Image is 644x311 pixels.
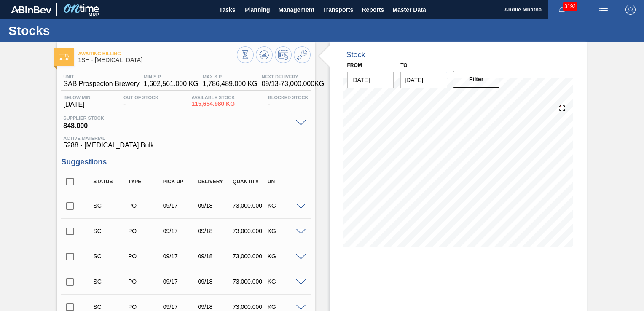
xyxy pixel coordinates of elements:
span: 1,786,489.000 KG [203,80,258,88]
button: Schedule Inventory [275,46,292,63]
div: Delivery [196,179,233,185]
span: MIN S.P. [144,74,199,79]
span: Blocked Stock [268,95,309,100]
span: Master Data [392,5,426,15]
div: 09/18/2025 [196,202,233,209]
span: Available Stock [191,95,235,100]
button: Go to Master Data / General [294,46,311,63]
div: Purchase order [126,303,164,310]
span: Out Of Stock [123,95,158,100]
div: 09/18/2025 [196,303,233,310]
span: Reports [362,5,384,15]
img: userActions [598,5,609,15]
span: 115,654.980 KG [191,101,235,107]
span: Below Min [63,95,90,100]
div: KG [266,303,303,310]
span: SAB Prospecton Brewery [63,80,140,88]
span: [DATE] [63,101,90,108]
span: Planning [245,5,270,15]
div: 09/17/2025 [161,253,199,260]
span: 1,602,561.000 KG [144,80,199,88]
div: KG [266,228,303,234]
div: Type [126,179,164,185]
div: Purchase order [126,253,164,260]
div: 73,000.000 [231,278,268,285]
div: 09/18/2025 [196,278,233,285]
div: KG [266,278,303,285]
div: Purchase order [126,202,164,209]
div: 73,000.000 [231,202,268,209]
span: 3192 [563,2,577,11]
div: Purchase order [126,278,164,285]
span: Awaiting Billing [78,51,236,56]
div: Suggestion Created [91,228,129,234]
div: Suggestion Created [91,202,129,209]
span: 09/13 - 73,000.000 KG [262,80,325,88]
button: Update Chart [256,46,273,63]
span: 848.000 [63,121,291,129]
span: Unit [63,74,140,79]
span: Transports [323,5,353,15]
div: 09/17/2025 [161,303,199,310]
div: Status [91,179,129,185]
span: 1SH - Dextrose [78,57,236,63]
div: Suggestion Created [91,253,129,260]
div: 09/17/2025 [161,228,199,234]
div: 09/17/2025 [161,202,199,209]
div: Stock [346,51,365,59]
div: 09/18/2025 [196,228,233,234]
span: Active Material [63,136,308,141]
div: Quantity [231,179,268,185]
h1: Stocks [8,26,158,35]
button: Notifications [548,4,575,16]
img: Logout [625,5,636,15]
div: 73,000.000 [231,253,268,260]
input: mm/dd/yyyy [400,72,447,88]
h3: Suggestions [61,158,310,166]
label: From [347,62,362,68]
div: Purchase order [126,228,164,234]
div: UN [266,179,303,185]
div: Suggestion Created [91,278,129,285]
span: MAX S.P. [203,74,258,79]
div: Suggestion Created [91,303,129,310]
div: 09/18/2025 [196,253,233,260]
button: Stocks Overview [237,46,254,63]
span: Next Delivery [262,74,325,79]
img: Ícone [59,54,69,60]
div: Pick up [161,179,199,185]
div: KG [266,253,303,260]
input: mm/dd/yyyy [347,72,394,88]
div: - [266,95,311,108]
div: 73,000.000 [231,228,268,234]
div: - [121,95,161,108]
span: Management [278,5,314,15]
img: TNhmsLtSVTkK8tSr43FrP2fwEKptu5GPRR3wAAAABJRU5ErkJggg== [11,6,51,13]
span: 5288 - [MEDICAL_DATA] Bulk [63,142,308,149]
div: KG [266,202,303,209]
button: Filter [453,71,500,88]
span: Supplier Stock [63,115,291,121]
div: 09/17/2025 [161,278,199,285]
label: to [400,62,407,68]
div: 73,000.000 [231,303,268,310]
span: Tasks [218,5,236,15]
